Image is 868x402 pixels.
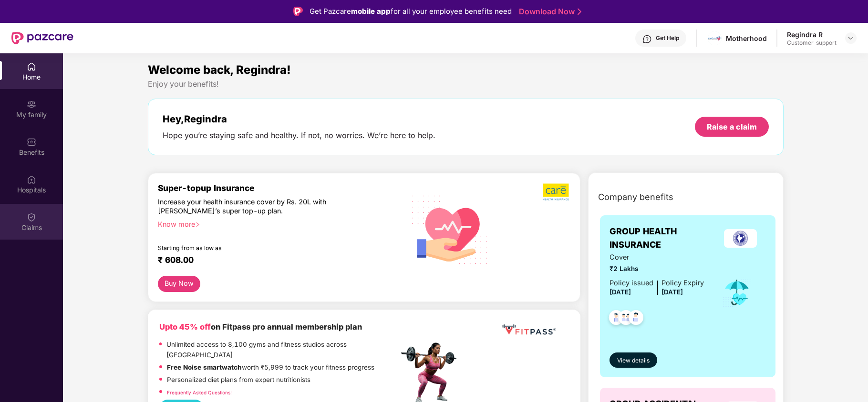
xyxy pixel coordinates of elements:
img: svg+xml;base64,PHN2ZyB4bWxucz0iaHR0cDovL3d3dy53My5vcmcvMjAwMC9zdmciIHdpZHRoPSI0OC45NDMiIGhlaWdodD... [605,307,628,331]
div: Super-topup Insurance [158,183,399,193]
div: Get Help [656,34,679,42]
div: Policy Expiry [661,278,704,289]
span: [DATE] [610,288,631,296]
img: Stroke [578,7,581,17]
a: Frequently Asked Questions! [167,390,232,395]
div: Policy issued [610,278,653,289]
img: b5dec4f62d2307b9de63beb79f102df3.png [543,183,570,201]
img: fppp.png [500,321,558,339]
img: insurerLogo [724,229,757,248]
div: Get Pazcare for all your employee benefits need [310,6,512,17]
p: Unlimited access to 8,100 gyms and fitness studios across [GEOGRAPHIC_DATA] [166,340,398,360]
strong: mobile app [351,7,391,16]
div: Increase your health insurance cover by Rs. 20L with [PERSON_NAME]’s super top-up plan. [158,197,357,215]
div: Customer_support [787,39,837,47]
span: right [195,222,200,227]
div: Regindra R [787,30,837,39]
img: svg+xml;base64,PHN2ZyB4bWxucz0iaHR0cDovL3d3dy53My5vcmcvMjAwMC9zdmciIHdpZHRoPSI0OC45NDMiIGhlaWdodD... [624,307,648,331]
div: ₹ 608.00 [158,255,389,266]
img: svg+xml;base64,PHN2ZyBpZD0iQmVuZWZpdHMiIHhtbG5zPSJodHRwOi8vd3d3LnczLm9yZy8yMDAwL3N2ZyIgd2lkdGg9Ij... [27,137,36,147]
img: svg+xml;base64,PHN2ZyBpZD0iQ2xhaW0iIHhtbG5zPSJodHRwOi8vd3d3LnczLm9yZy8yMDAwL3N2ZyIgd2lkdGg9IjIwIi... [27,212,36,222]
div: Motherhood [726,34,767,43]
img: svg+xml;base64,PHN2ZyB4bWxucz0iaHR0cDovL3d3dy53My5vcmcvMjAwMC9zdmciIHhtbG5zOnhsaW5rPSJodHRwOi8vd3... [404,183,496,275]
img: svg+xml;base64,PHN2ZyBpZD0iRHJvcGRvd24tMzJ4MzIiIHhtbG5zPSJodHRwOi8vd3d3LnczLm9yZy8yMDAwL3N2ZyIgd2... [847,34,855,42]
div: Hey, Regindra [163,113,435,125]
img: icon [722,277,753,308]
img: svg+xml;base64,PHN2ZyBpZD0iSGVscC0zMngzMiIgeG1sbnM9Imh0dHA6Ly93d3cudzMub3JnLzIwMDAvc3ZnIiB3aWR0aD... [642,34,652,44]
span: View details [617,356,650,365]
img: svg+xml;base64,PHN2ZyB3aWR0aD0iMjAiIGhlaWdodD0iMjAiIHZpZXdCb3g9IjAgMCAyMCAyMCIgZmlsbD0ibm9uZSIgeG... [27,100,36,109]
img: Logo [293,7,303,16]
img: motherhood%20_%20logo.png [708,31,722,45]
b: Upto 45% off [159,322,211,332]
span: Welcome back, Regindra! [148,63,291,77]
a: Download Now [519,7,579,17]
p: worth ₹5,999 to track your fitness progress [167,362,374,372]
strong: Free Noise smartwatch [167,363,242,371]
span: Cover [610,252,704,263]
span: GROUP HEALTH INSURANCE [610,225,715,252]
img: svg+xml;base64,PHN2ZyB4bWxucz0iaHR0cDovL3d3dy53My5vcmcvMjAwMC9zdmciIHdpZHRoPSI0OC45MTUiIGhlaWdodD... [614,307,638,331]
b: on Fitpass pro annual membership plan [159,322,362,332]
span: ₹2 Lakhs [610,264,704,274]
img: svg+xml;base64,PHN2ZyBpZD0iSG9tZSIgeG1sbnM9Imh0dHA6Ly93d3cudzMub3JnLzIwMDAvc3ZnIiB3aWR0aD0iMjAiIG... [27,62,36,71]
button: Buy Now [158,276,201,292]
div: Raise a claim [707,121,757,132]
div: Starting from as low as [158,244,358,251]
img: svg+xml;base64,PHN2ZyBpZD0iSG9zcGl0YWxzIiB4bWxucz0iaHR0cDovL3d3dy53My5vcmcvMjAwMC9zdmciIHdpZHRoPS... [27,175,36,184]
img: New Pazcare Logo [11,32,73,44]
span: Company benefits [598,191,673,204]
p: Personalized diet plans from expert nutritionists [167,375,310,385]
div: Enjoy your benefits! [148,79,784,89]
span: [DATE] [661,288,683,296]
div: Know more [158,220,393,226]
button: View details [610,352,658,368]
div: Hope you’re staying safe and healthy. If not, no worries. We’re here to help. [163,131,435,141]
